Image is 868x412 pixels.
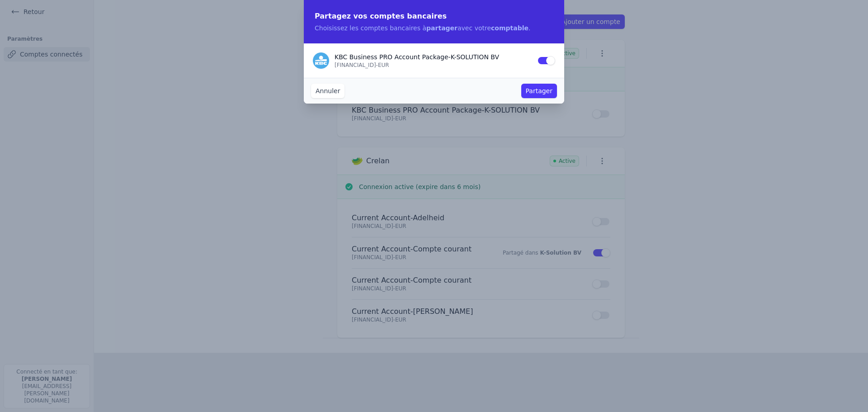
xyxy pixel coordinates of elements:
[521,84,557,98] button: Partager
[315,24,553,33] p: Choisissez les comptes bancaires à avec votre .
[426,24,458,32] strong: partager
[335,62,532,69] p: [FINANCIAL_ID] - EUR
[311,84,344,98] button: Annuler
[491,24,528,32] strong: comptable
[335,52,532,62] p: KBC Business PRO Account Package - K-SOLUTION BV
[315,11,553,22] h2: Partagez vos comptes bancaires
